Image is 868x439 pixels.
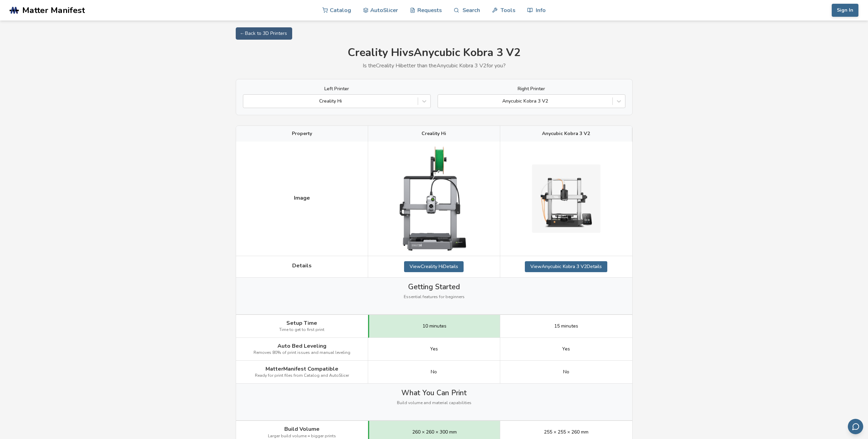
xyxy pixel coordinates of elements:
input: Anycubic Kobra 3 V2 [441,98,443,104]
label: Right Printer [438,86,625,92]
span: Auto Bed Leveling [277,343,326,349]
span: Creality Hi [422,131,446,136]
span: Details [292,263,312,269]
span: Image [294,195,310,201]
a: ViewAnycubic Kobra 3 V2Details [525,261,607,272]
span: No [431,369,437,375]
span: 15 minutes [554,323,578,329]
span: Removes 80% of print issues and manual leveling [254,350,350,355]
span: Yes [562,346,570,352]
span: Build volume and material capabilities [397,401,471,405]
span: Time to get to first print [279,328,324,332]
label: Left Printer [243,86,431,92]
button: Send feedback via email [848,419,863,434]
h1: Creality Hi vs Anycubic Kobra 3 V2 [236,46,633,59]
p: Is the Creality Hi better than the Anycubic Kobra 3 V2 for you? [236,63,633,69]
span: 10 minutes [423,323,446,329]
span: What You Can Print [401,389,467,397]
span: 260 × 260 × 300 mm [412,429,457,435]
button: Sign In [832,4,858,17]
span: Larger build volume = bigger prints [268,434,336,439]
span: Setup Time [286,320,317,326]
span: Build Volume [284,426,320,432]
input: Creality Hi [247,98,248,104]
img: Creality Hi [400,147,468,250]
span: Anycubic Kobra 3 V2 [542,131,590,136]
img: Anycubic Kobra 3 V2 [532,164,600,233]
span: No [563,369,569,375]
span: Yes [430,346,438,352]
span: Ready for print files from Catalog and AutoSlicer [255,373,349,378]
span: Property [292,131,312,136]
a: ← Back to 3D Printers [236,27,292,40]
a: ViewCreality HiDetails [404,261,464,272]
span: MatterManifest Compatible [265,366,338,372]
span: Getting Started [408,283,460,291]
span: Matter Manifest [22,5,85,15]
span: Essential features for beginners [404,295,465,300]
span: 255 × 255 × 260 mm [544,429,588,435]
